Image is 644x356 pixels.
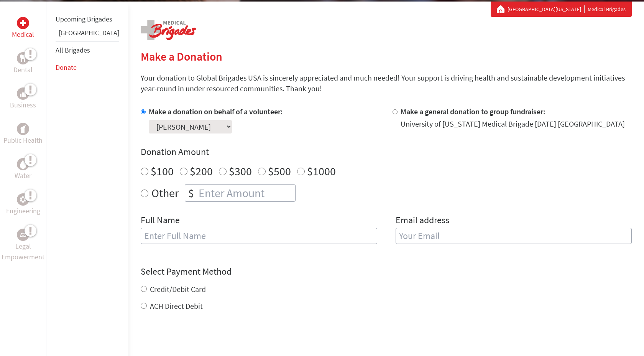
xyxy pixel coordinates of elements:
[59,28,119,37] a: [GEOGRAPHIC_DATA]
[20,232,26,237] img: Legal Empowerment
[56,46,90,54] a: All Brigades
[396,228,632,244] input: Your Email
[17,123,29,135] div: Public Health
[396,214,449,228] label: Email address
[6,206,40,216] p: Engineering
[141,228,377,244] input: Enter Full Name
[13,64,33,75] p: Dental
[56,63,77,72] a: Donate
[12,29,34,40] p: Medical
[56,15,112,23] a: Upcoming Brigades
[268,164,291,178] label: $500
[56,28,119,41] li: Guatemala
[141,214,180,228] label: Full Name
[141,49,632,63] h2: Make a Donation
[20,54,26,62] img: Dental
[508,5,585,13] a: [GEOGRAPHIC_DATA][US_STATE]
[12,17,34,40] a: MedicalMedical
[10,100,36,110] p: Business
[17,17,29,29] div: Medical
[56,59,119,76] li: Donate
[17,52,29,64] div: Dental
[56,11,119,28] li: Upcoming Brigades
[20,196,26,203] img: Engineering
[401,107,545,116] label: Make a general donation to group fundraiser:
[6,193,40,216] a: EngineeringEngineering
[150,284,206,294] label: Credit/Debit Card
[17,193,29,206] div: Engineering
[497,5,626,13] div: Medical Brigades
[141,265,632,278] h4: Select Payment Method
[17,87,29,100] div: Business
[185,185,197,201] div: $
[20,125,26,133] img: Public Health
[151,184,179,202] label: Other
[229,164,252,178] label: $300
[141,20,196,40] img: logo-medical.png
[56,41,119,59] li: All Brigades
[13,52,33,75] a: DentalDental
[17,158,29,170] div: Water
[141,73,632,94] p: Your donation to Global Brigades USA is sincerely appreciated and much needed! Your support is dr...
[2,229,44,262] a: Legal EmpowermentLegal Empowerment
[15,170,31,181] p: Water
[3,135,43,146] p: Public Health
[10,87,36,110] a: BusinessBusiness
[2,241,44,262] p: Legal Empowerment
[20,91,26,97] img: Business
[150,301,203,311] label: ACH Direct Debit
[149,107,283,116] label: Make a donation on behalf of a volunteer:
[197,185,295,201] input: Enter Amount
[20,20,26,26] img: Medical
[190,164,213,178] label: $200
[401,119,625,129] div: University of [US_STATE] Medical Brigade [DATE] [GEOGRAPHIC_DATA]
[141,146,632,158] h4: Donation Amount
[3,123,43,146] a: Public HealthPublic Health
[307,164,336,178] label: $1000
[20,160,26,168] img: Water
[15,158,31,181] a: WaterWater
[17,229,29,241] div: Legal Empowerment
[151,164,174,178] label: $100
